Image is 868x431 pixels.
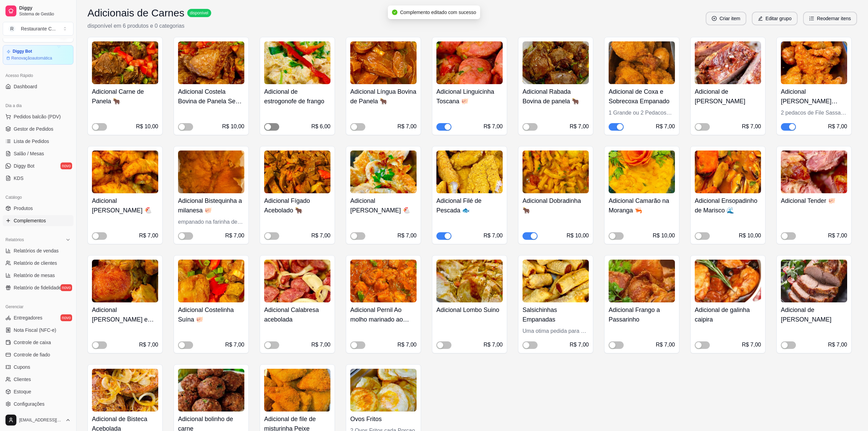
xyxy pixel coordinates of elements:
div: R$ 7,00 [828,232,847,240]
div: R$ 7,00 [570,122,589,131]
h4: Adicional [PERSON_NAME] crocante [781,87,847,106]
a: Relatório de fidelidadenovo [3,282,73,293]
article: Renovação automática [11,55,52,61]
h3: Adicionais de Carnes [87,7,185,19]
span: Clientes [14,376,31,383]
img: product-image [781,41,847,84]
div: R$ 7,00 [570,341,589,349]
img: product-image [264,151,330,193]
div: Catálogo [3,192,73,203]
div: R$ 7,00 [742,122,761,131]
a: Entregadoresnovo [3,312,73,323]
div: R$ 7,00 [742,341,761,349]
div: Acesso Rápido [3,70,73,81]
span: Sistema de Gestão [19,11,71,17]
span: Diggy Bot [14,162,35,169]
span: disponível [189,10,210,16]
div: R$ 10,00 [222,122,244,131]
h4: Adicional [PERSON_NAME] 🐔 [92,196,158,215]
div: R$ 7,00 [828,341,847,349]
h4: Adicional Linguicinha Toscana 🐖 [436,87,503,106]
h4: Adicional Frango a Passarinho [609,305,675,324]
span: Produtos [14,205,33,212]
img: product-image [523,260,589,302]
h4: Ovos Fritos [350,414,417,424]
div: 2 pedacos de File Sassami Crocante1 Grande ou 2 Pedacos pequenos empanado na farinha Panko [781,109,847,117]
div: R$ 10,00 [739,232,761,240]
img: product-image [436,151,503,193]
span: Dashboard [14,83,37,90]
div: R$ 7,00 [656,341,675,349]
div: R$ 7,00 [311,232,330,240]
span: Complemento editado com sucesso [400,10,476,15]
a: Configurações [3,399,73,409]
h4: Adicional Dobradinha 🐂 [523,196,589,215]
a: Controle de caixa [3,337,73,348]
h4: Adicional Rabada Bovina de panela 🐂 [523,87,589,106]
img: product-image [695,41,761,84]
div: empanado na farinha de rosca [178,218,244,226]
h4: Adicional Tender 🐖 [781,196,847,206]
h4: Adicional de galinha caipira [695,305,761,324]
div: Dia a dia [3,100,73,111]
div: R$ 7,00 [225,232,244,240]
button: plus-circleCriar item [706,12,746,25]
a: Gestor de Pedidos [3,123,73,134]
a: Diggy Botnovo [3,160,73,171]
div: R$ 6,00 [311,122,330,131]
span: check-circle [392,10,397,15]
h4: Adicional Pernil Ao molho marinado ao vinho tinto 🐖 [350,305,417,324]
img: product-image [350,41,417,84]
img: product-image [609,41,675,84]
a: Estoque [3,386,73,397]
img: product-image [523,151,589,193]
button: Pedidos balcão (PDV) [3,111,73,122]
span: Controle de fiado [14,351,50,358]
div: R$ 7,00 [828,122,847,131]
a: Relatório de clientes [3,258,73,269]
div: Gerenciar [3,301,73,312]
div: R$ 10,00 [136,122,158,131]
img: product-image [264,41,330,84]
h4: Adicional Calabresa acebolada [264,305,330,324]
img: product-image [695,260,761,302]
article: Diggy Bot [13,49,32,54]
span: Relatório de fidelidade [14,284,61,291]
span: Lista de Pedidos [14,138,49,145]
img: product-image [92,369,158,412]
div: R$ 7,00 [397,122,417,131]
div: 1 Grande ou 2 Pedacos pequenos empanado na farinha Panko [609,109,675,117]
span: Pedidos balcão (PDV) [14,113,61,120]
span: KDS [14,175,24,182]
h4: Adicional Filé de Pescada 🐟 [436,196,503,215]
img: product-image [695,151,761,193]
img: product-image [436,41,503,84]
div: R$ 7,00 [139,341,158,349]
span: Gestor de Pedidos [14,126,53,132]
h4: Adicional Lombo Suino [436,305,503,315]
a: KDS [3,173,73,184]
a: Complementos [3,215,73,226]
button: Select a team [3,22,73,36]
img: product-image [436,260,503,302]
img: product-image [264,260,330,302]
h4: Adicional Costela Bovina de Panela Sem osso 🐂 [178,87,244,106]
img: product-image [350,260,417,302]
img: product-image [781,151,847,193]
h4: Adicional Camarão na Moranga 🦐 [609,196,675,215]
h4: Adicional [PERSON_NAME] 🐔 [350,196,417,215]
a: Salão / Mesas [3,148,73,159]
span: Configurações [14,401,44,407]
a: Clientes [3,374,73,385]
div: R$ 7,00 [484,232,503,240]
span: Relatórios de vendas [14,247,59,254]
span: Relatório de clientes [14,260,57,266]
a: Controle de fiado [3,349,73,360]
a: Cupons [3,362,73,373]
span: Relatório de mesas [14,272,55,279]
span: Cupons [14,364,30,370]
span: Relatórios [5,237,24,243]
img: product-image [609,151,675,193]
span: [EMAIL_ADDRESS][DOMAIN_NAME] [19,417,63,423]
span: ordered-list [809,16,814,21]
